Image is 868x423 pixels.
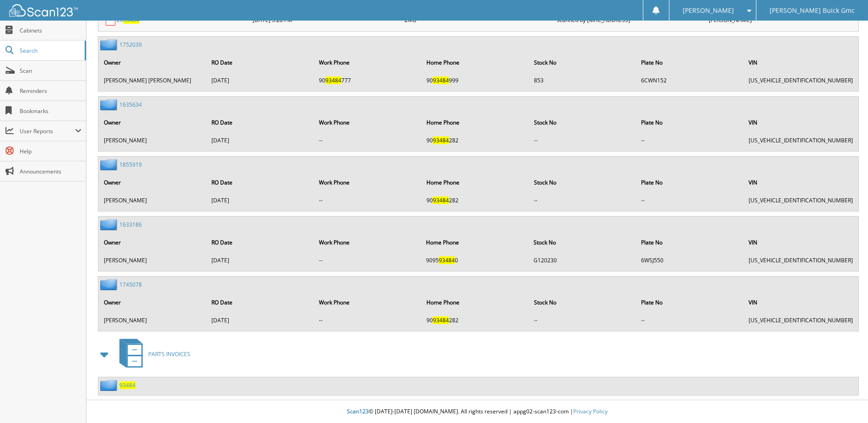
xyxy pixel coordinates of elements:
[207,313,313,328] td: [DATE]
[314,173,421,192] th: Work Phone
[119,381,135,389] a: 93484
[99,313,206,328] td: [PERSON_NAME]
[683,8,734,13] span: [PERSON_NAME]
[86,401,868,423] div: © [DATE]-[DATE] [DOMAIN_NAME]. All rights reserved | appg02-scan123-com |
[529,73,636,88] td: 853
[822,379,868,423] iframe: Chat Widget
[314,253,421,268] td: --
[573,407,608,415] a: Privacy Policy
[314,233,421,252] th: Work Phone
[421,233,528,252] th: Home Phone
[207,73,313,88] td: [DATE]
[744,173,857,192] th: VIN
[433,196,449,204] span: 93484
[636,113,743,132] th: Plate No
[99,173,206,192] th: Owner
[422,133,528,148] td: 90 282
[529,293,636,312] th: Stock No
[636,73,743,88] td: 6CWN152
[100,380,119,391] img: folder2.png
[119,161,142,168] a: 1855919
[744,253,857,268] td: [US_VEHICLE_IDENTIFICATION_NUMBER]
[529,193,636,208] td: --
[529,253,636,268] td: G120230
[314,313,421,328] td: --
[636,193,743,208] td: --
[99,293,206,312] th: Owner
[422,293,528,312] th: Home Phone
[314,113,421,132] th: Work Phone
[529,113,636,132] th: Stock No
[99,193,206,208] td: [PERSON_NAME]
[9,4,78,16] img: scan123-logo-white.svg
[433,316,449,324] span: 93484
[636,173,743,192] th: Plate No
[100,39,119,50] img: folder2.png
[433,76,449,84] span: 93484
[100,159,119,170] img: folder2.png
[636,133,743,148] td: --
[119,221,142,228] a: 1633186
[433,136,449,144] span: 93484
[148,350,190,358] span: PARTS INVOICES
[99,73,206,88] td: [PERSON_NAME] [PERSON_NAME]
[207,113,313,132] th: RO Date
[314,293,421,312] th: Work Phone
[119,41,142,49] a: 1752039
[439,256,455,264] span: 93484
[114,336,190,372] a: PARTS INVOICES
[99,53,206,72] th: Owner
[744,233,857,252] th: VIN
[529,173,636,192] th: Stock No
[421,253,528,268] td: 9095 0
[636,253,743,268] td: 6WSJ550
[325,76,341,84] span: 93484
[744,313,857,328] td: [US_VEHICLE_IDENTIFICATION_NUMBER]
[347,407,369,415] span: Scan123
[99,133,206,148] td: [PERSON_NAME]
[119,101,142,108] a: 1635634
[529,313,636,328] td: --
[20,107,81,115] span: Bookmarks
[422,73,528,88] td: 90 999
[422,53,528,72] th: Home Phone
[744,133,857,148] td: [US_VEHICLE_IDENTIFICATION_NUMBER]
[314,133,421,148] td: --
[100,99,119,110] img: folder2.png
[207,293,313,312] th: RO Date
[207,173,313,192] th: RO Date
[422,173,528,192] th: Home Phone
[20,168,81,175] span: Announcements
[99,113,206,132] th: Owner
[20,127,75,135] span: User Reports
[744,113,857,132] th: VIN
[529,133,636,148] td: --
[100,219,119,230] img: folder2.png
[20,47,80,54] span: Search
[20,27,81,34] span: Cabinets
[314,73,421,88] td: 90 777
[636,233,743,252] th: Plate No
[422,113,528,132] th: Home Phone
[20,147,81,155] span: Help
[422,313,528,328] td: 90 282
[529,233,636,252] th: Stock No
[207,193,313,208] td: [DATE]
[207,133,313,148] td: [DATE]
[314,53,421,72] th: Work Phone
[422,193,528,208] td: 90 282
[770,8,855,13] span: [PERSON_NAME] Buick Gmc
[636,53,743,72] th: Plate No
[744,293,857,312] th: VIN
[20,67,81,75] span: Scan
[99,253,206,268] td: [PERSON_NAME]
[744,53,857,72] th: VIN
[744,193,857,208] td: [US_VEHICLE_IDENTIFICATION_NUMBER]
[636,293,743,312] th: Plate No
[99,233,206,252] th: Owner
[119,281,142,288] a: 1745078
[100,279,119,290] img: folder2.png
[207,233,313,252] th: RO Date
[636,313,743,328] td: --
